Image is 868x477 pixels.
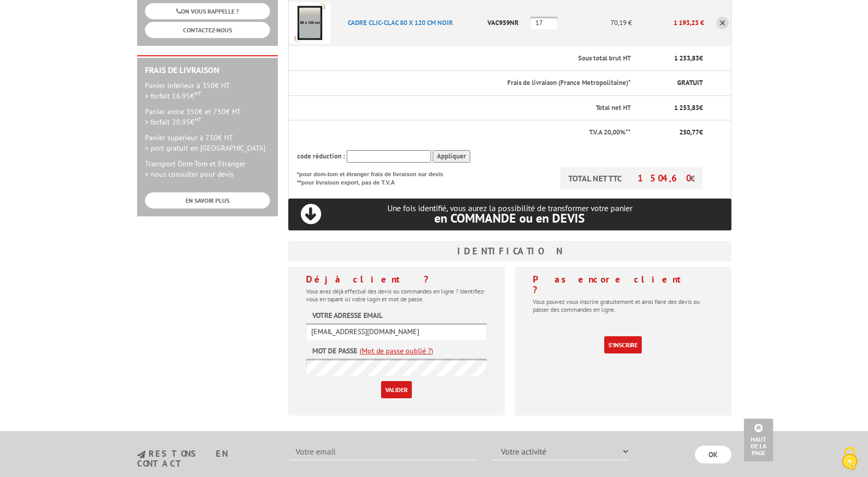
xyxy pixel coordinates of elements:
label: Votre adresse email [312,310,383,321]
p: Total net HT [297,103,631,113]
span: en COMMANDE ou en DEVIS [434,210,585,226]
span: > nous consulter pour devis [145,169,234,179]
p: € [640,54,703,64]
th: Sous total brut HT [339,46,632,71]
sup: HT [194,116,201,123]
input: OK [695,446,731,463]
p: Panier supérieur à 750€ HT [145,132,270,153]
p: Transport Dom-Tom et Etranger [145,158,270,179]
p: *pour dom-tom et étranger frais de livraison sur devis **pour livraison export, pas de T.V.A [297,167,454,187]
a: CONTACTEZ-NOUS [145,22,270,38]
label: Mot de passe [312,346,357,356]
h4: Pas encore client ? [533,274,714,295]
span: > forfait 20.95€ [145,117,201,127]
h3: restons en contact [137,449,274,468]
span: 1 253,83 [674,54,699,63]
p: Une fois identifié, vous aurez la possibilité de transformer votre panier [288,203,731,225]
p: TOTAL NET TTC € [560,167,703,189]
span: 1 504,60 [638,172,690,184]
p: Panier inférieur à 350€ HT [145,80,270,101]
p: 70,19 € [564,14,632,32]
p: € [640,103,703,113]
p: Panier entre 350€ et 750€ HT [145,106,270,127]
span: 250,77 [679,128,699,137]
p: € [640,128,703,138]
img: Cookies (fenêtre modale) [837,446,863,472]
span: 1 253,83 [674,103,699,112]
p: Vous avez déjà effectué des devis ou commandes en ligne ? Identifiez-vous en tapant ici votre log... [306,287,487,303]
span: > port gratuit en [GEOGRAPHIC_DATA] [145,143,265,153]
input: Appliquer [433,150,470,163]
span: > forfait 16.95€ [145,91,201,101]
h2: Frais de Livraison [145,66,270,75]
p: 1 193,23 € [632,14,704,32]
input: Votre email [289,443,477,460]
a: (Mot de passe oublié ?) [360,346,433,356]
p: T.V.A 20,00%** [297,128,631,138]
button: Cookies (fenêtre modale) [832,442,868,477]
h4: Déjà client ? [306,274,487,285]
a: Haut de la page [744,419,773,461]
a: EN SAVOIR PLUS [145,192,270,209]
sup: HT [194,90,201,97]
p: VAC959NR [484,14,530,32]
p: Vous pouvez vous inscrire gratuitement et ainsi faire des devis ou passer des commandes en ligne. [533,298,714,313]
p: Frais de livraison (France Metropolitaine)* [348,78,631,88]
span: GRATUIT [677,78,703,87]
img: newsletter.jpg [137,450,145,459]
span: code réduction : [297,152,345,161]
input: Valider [381,381,412,398]
a: ON VOUS RAPPELLE ? [145,3,270,19]
a: S'inscrire [604,336,642,353]
h3: Identification [288,241,731,262]
a: CADRE CLIC-CLAC 80 X 120 CM NOIR [348,18,453,27]
img: CADRE CLIC-CLAC 80 X 120 CM NOIR [289,2,331,44]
